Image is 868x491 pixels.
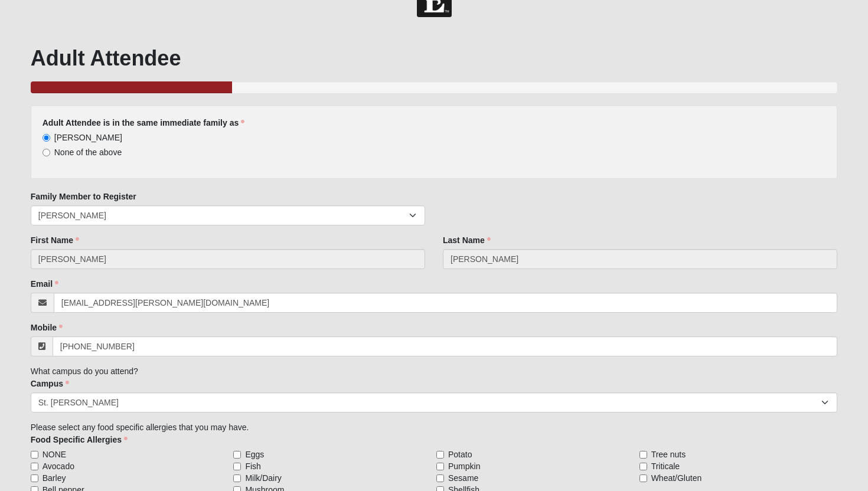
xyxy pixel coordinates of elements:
[43,449,66,460] span: NONE
[43,460,74,472] span: Avocado
[639,474,647,482] input: Wheat/Gluten
[436,463,444,470] input: Pumpkin
[43,472,66,484] span: Barley
[233,463,241,470] input: Fish
[651,460,680,472] span: Triticale
[639,463,647,470] input: Triticale
[54,133,122,142] span: [PERSON_NAME]
[31,234,79,246] label: First Name
[54,148,122,157] span: None of the above
[245,460,260,472] span: Fish
[245,449,264,460] span: Eggs
[651,472,702,484] span: Wheat/Gluten
[31,463,38,470] input: Avocado
[31,191,136,202] label: Family Member to Register
[43,117,244,129] label: Adult Attendee is in the same immediate family as
[651,449,686,460] span: Tree nuts
[448,449,472,460] span: Potato
[436,451,444,459] input: Potato
[31,322,63,333] label: Mobile
[448,472,478,484] span: Sesame
[31,434,128,446] label: Food Specific Allergies
[639,451,647,459] input: Tree nuts
[31,451,38,459] input: NONE
[448,460,480,472] span: Pumpkin
[436,474,444,482] input: Sesame
[31,474,38,482] input: Barley
[245,472,281,484] span: Milk/Dairy
[31,278,58,290] label: Email
[31,45,838,71] h1: Adult Attendee
[31,378,69,389] label: Campus
[43,149,50,156] input: None of the above
[43,134,50,142] input: [PERSON_NAME]
[233,474,241,482] input: Milk/Dairy
[233,451,241,459] input: Eggs
[443,234,491,246] label: Last Name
